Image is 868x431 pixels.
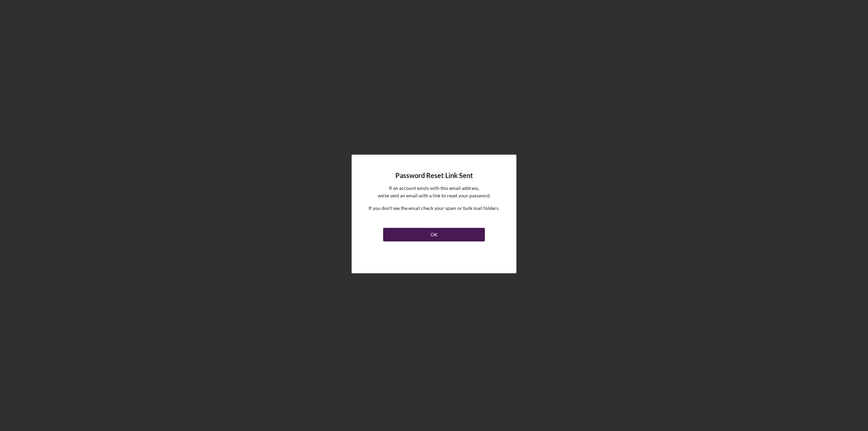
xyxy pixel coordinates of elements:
h4: Password Reset Link Sent [395,172,473,179]
div: OK [431,228,438,241]
a: OK [383,225,485,241]
p: If you don't see the email check your spam or bulk mail folders. [369,204,499,212]
button: OK [383,228,485,241]
p: If an account exists with this email address, we've sent an email with a link to reset your passw... [378,184,491,200]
